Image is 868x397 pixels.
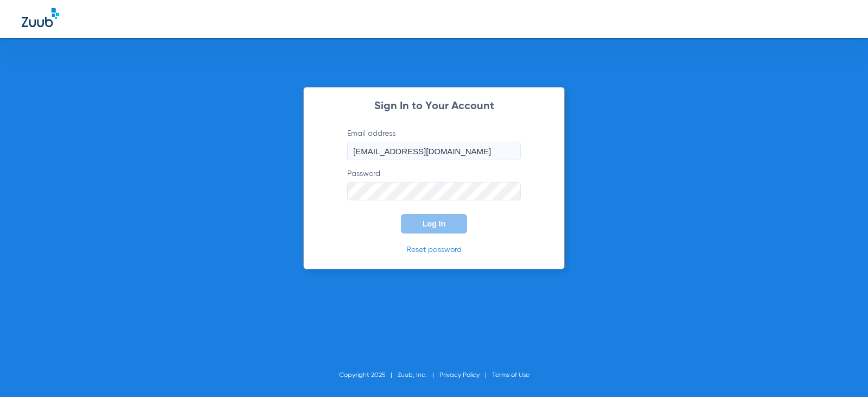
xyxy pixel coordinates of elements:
a: Reset password [406,246,462,254]
img: Zuub Logo [22,8,59,27]
label: Email address [347,128,521,160]
button: Log In [401,214,467,234]
label: Password [347,168,521,200]
a: Privacy Policy [439,372,480,379]
a: Terms of Use [492,372,529,379]
h2: Sign In to Your Account [331,101,537,112]
li: Copyright 2025 [339,370,398,381]
input: Email address [347,142,521,160]
input: Password [347,182,521,200]
span: Log In [423,219,445,228]
li: Zuub, Inc. [398,370,439,381]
